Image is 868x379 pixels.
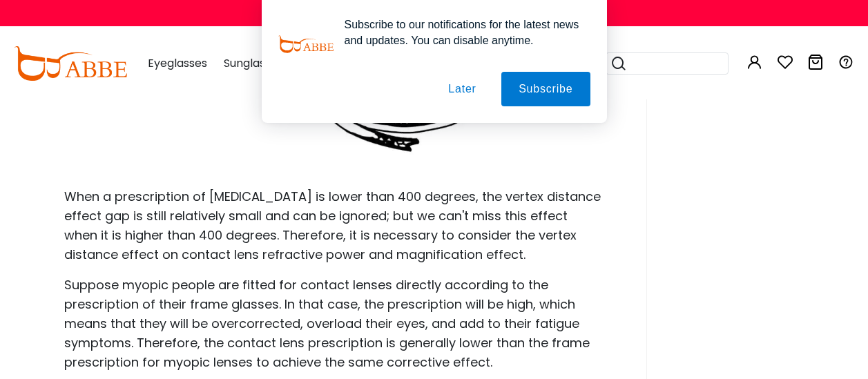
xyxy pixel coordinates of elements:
[501,72,590,106] button: Subscribe
[64,275,604,372] p: Suppose myopic people are fitted for contact lenses directly according to the prescription of the...
[278,17,334,72] img: notification icon
[334,17,590,48] div: Subscribe to our notifications for the latest news and updates. You can disable anytime.
[431,72,493,106] button: Later
[64,187,604,264] p: When a prescription of [MEDICAL_DATA] is lower than 400 degrees, the vertex distance effect gap i...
